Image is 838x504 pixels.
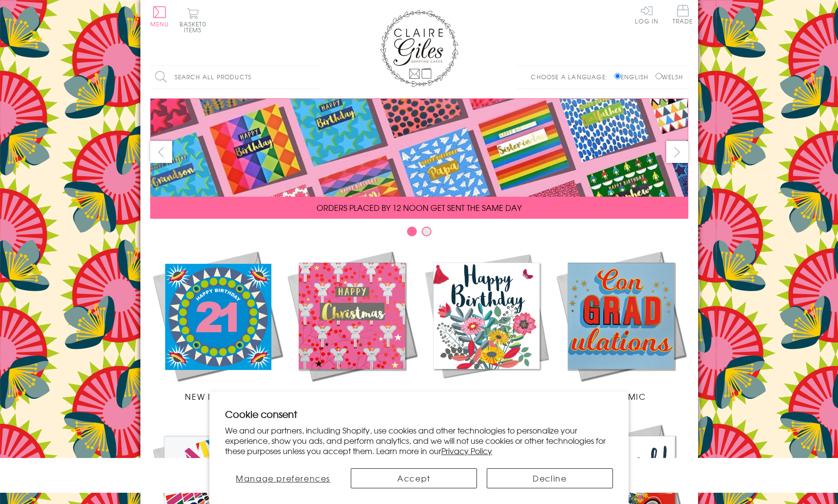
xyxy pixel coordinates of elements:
input: Search all products [150,66,321,88]
button: prev [150,141,172,163]
button: Carousel Page 1 (Current Slide) [407,227,417,236]
span: ORDERS PLACED BY 12 NOON GET SENT THE SAME DAY [317,202,521,213]
input: English [614,73,621,79]
a: Log In [635,5,658,24]
input: Welsh [656,73,662,79]
a: Academic [554,249,688,402]
button: Accept [351,468,477,488]
label: English [614,72,653,81]
a: Trade [673,5,693,26]
a: Privacy Policy [441,445,492,457]
p: We and our partners, including Shopify, use cookies and other technologies to personalize your ex... [225,425,613,456]
span: Academic [596,390,646,402]
div: Carousel Pagination [150,226,688,241]
span: New Releases [185,390,249,402]
a: Birthdays [419,249,554,402]
span: Birthdays [463,390,510,402]
a: New Releases [150,249,285,402]
button: Manage preferences [225,468,341,488]
button: Carousel Page 2 [422,227,431,236]
span: Trade [673,5,693,24]
span: 0 items [184,20,206,34]
button: next [666,141,688,163]
button: Decline [487,468,613,488]
span: Christmas [327,390,377,402]
a: Christmas [285,249,419,402]
img: Claire Giles Greetings Cards [380,10,458,87]
button: Basket0 items [180,8,206,33]
input: Search [312,66,321,88]
p: Choose a language: [531,72,612,81]
span: Menu [150,20,169,28]
span: Manage preferences [236,472,330,484]
button: Menu [150,6,169,27]
label: Welsh [656,72,683,81]
h2: Cookie consent [225,407,613,421]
